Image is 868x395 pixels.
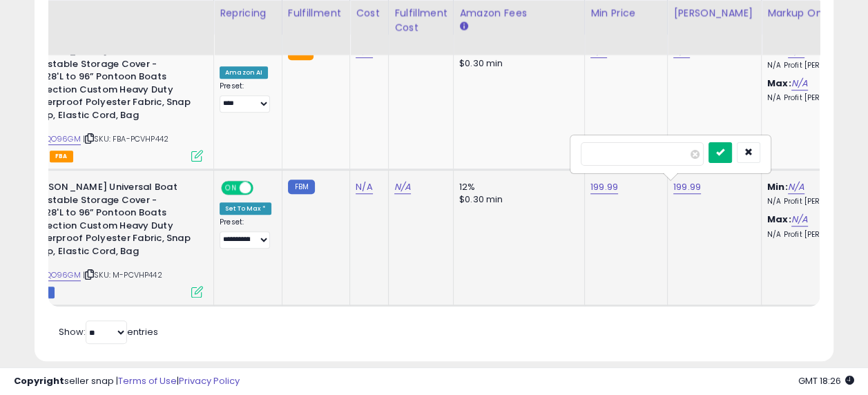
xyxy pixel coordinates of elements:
[83,133,168,144] span: | SKU: FBA-PCVHP442
[767,77,791,90] b: Max:
[27,181,195,261] b: [PERSON_NAME] Universal Boat Adjustable Storage Cover - 25'-28'L to 96” Pontoon Boats Protection ...
[590,6,662,21] div: Min Price
[590,180,618,194] a: 199.99
[222,182,240,194] span: ON
[220,81,271,113] div: Preset:
[251,182,273,194] span: OFF
[459,193,574,206] div: $0.30 min
[459,21,467,33] small: Amazon Fees.
[220,202,271,215] div: Set To Max *
[791,77,808,90] a: N/A
[394,6,447,35] div: Fulfillment Cost
[14,375,240,388] div: seller snap | |
[459,6,579,21] div: Amazon Fees
[459,57,574,70] div: $0.30 min
[356,6,383,21] div: Cost
[14,374,64,387] strong: Copyright
[356,180,372,194] a: N/A
[220,218,271,249] div: Preset:
[459,181,574,193] div: 12%
[288,6,344,21] div: Fulfillment
[220,6,276,21] div: Repricing
[179,374,240,387] a: Privacy Policy
[767,213,791,226] b: Max:
[673,180,701,194] a: 199.99
[767,180,788,193] b: Min:
[673,6,755,21] div: [PERSON_NAME]
[788,180,804,194] a: N/A
[83,269,162,280] span: | SKU: M-PCVHP442
[288,180,315,194] small: FBM
[27,45,195,125] b: [PERSON_NAME] Universal Boat Adjustable Storage Cover - 25'-28'L to 96” Pontoon Boats Protection ...
[59,325,158,338] span: Show: entries
[118,374,177,387] a: Terms of Use
[50,151,73,162] span: FBA
[24,269,81,281] a: B00HQO96GM
[394,180,411,194] a: N/A
[220,66,268,79] div: Amazon AI
[798,374,854,387] span: 2025-09-16 18:26 GMT
[791,213,808,227] a: N/A
[24,133,81,145] a: B00HQO96GM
